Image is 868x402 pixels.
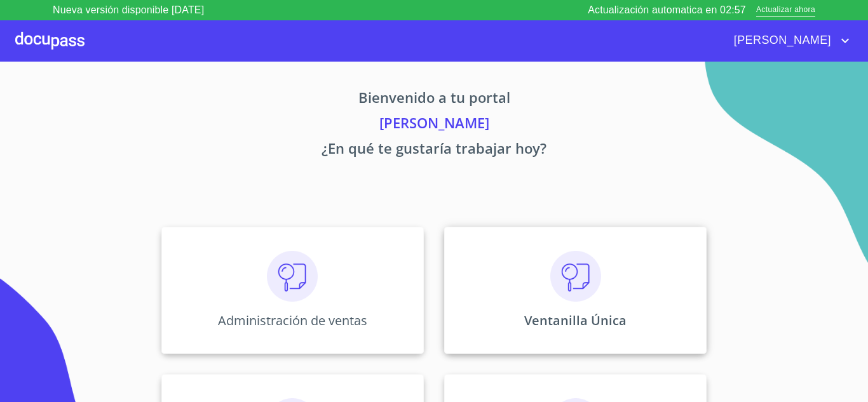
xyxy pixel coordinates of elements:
p: [PERSON_NAME] [43,112,825,138]
button: account of current user [724,30,853,51]
img: consulta.png [267,251,318,302]
p: Nueva versión disponible [DATE] [53,3,204,18]
p: Administración de ventas [218,312,367,329]
span: Actualizar ahora [756,4,815,17]
p: Ventanilla Única [524,312,627,329]
p: Actualización automatica en 02:57 [588,3,746,18]
p: Bienvenido a tu portal [43,87,825,112]
img: consulta.png [550,251,601,302]
p: ¿En qué te gustaría trabajar hoy? [43,138,825,163]
span: [PERSON_NAME] [724,30,837,51]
